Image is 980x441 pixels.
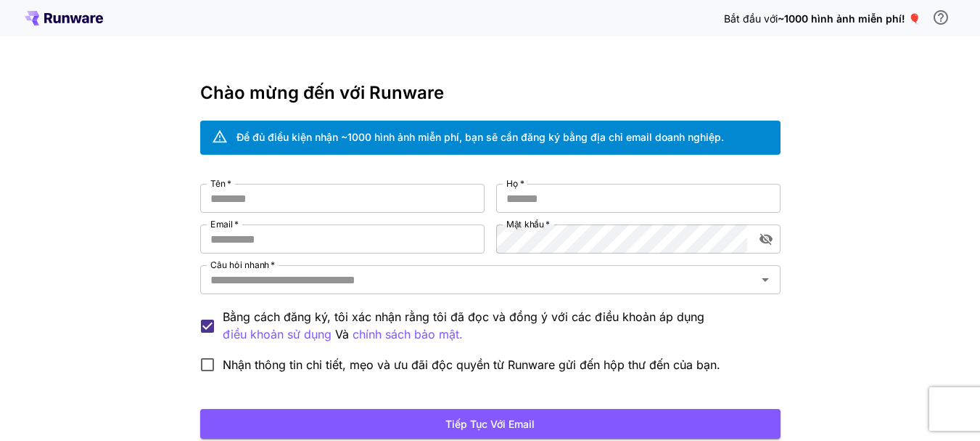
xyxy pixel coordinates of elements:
button: Tiếp tục với email [200,409,781,439]
font: Và [335,327,349,341]
font: chính sách bảo mật. [353,327,463,341]
font: ~1000 hình ảnh miễn phí! 🎈 [778,12,921,25]
font: Câu hỏi nhanh [210,259,269,270]
font: điều khoản sử dụng [223,327,332,341]
font: Nhận thông tin chi tiết, mẹo và ưu đãi độc quyền từ Runware gửi đến hộp thư đến của bạn. [223,357,720,372]
font: Tên [210,178,225,189]
font: Tiếp tục với email [445,418,535,430]
button: Bằng cách đăng ký, tôi xác nhận rằng tôi đã đọc và đồng ý với các điều khoản áp dụng Và chính sác... [223,325,332,344]
button: Mở [755,270,775,290]
font: Họ [506,178,519,189]
font: Để đủ điều kiện nhận ~1000 hình ảnh miễn phí, bạn sẽ cần đăng ký bằng địa chỉ email doanh nghiệp. [236,131,724,143]
font: Mật khẩu [506,219,544,230]
button: Để đủ điều kiện nhận tín dụng miễn phí, bạn cần đăng ký bằng địa chỉ email doanh nghiệp và nhấp v... [926,3,955,32]
button: Bằng cách đăng ký, tôi xác nhận rằng tôi đã đọc và đồng ý với các điều khoản áp dụng điều khoản s... [353,325,463,344]
font: Bắt đầu với [724,12,778,25]
font: Email [210,219,233,230]
button: bật/tắt hiển thị mật khẩu [753,226,779,252]
font: Chào mừng đến với Runware [200,82,444,103]
font: Bằng cách đăng ký, tôi xác nhận rằng tôi đã đọc và đồng ý với các điều khoản áp dụng [223,309,704,324]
